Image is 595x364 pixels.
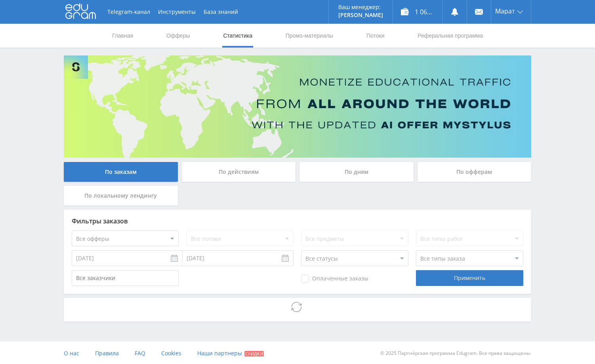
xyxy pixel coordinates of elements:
a: Промо-материалы [285,24,334,48]
div: По заказам [64,162,178,182]
span: О нас [64,349,79,357]
div: Применить [416,270,523,286]
img: Banner [64,55,531,158]
div: Фильтры заказов [72,217,523,225]
a: Офферы [166,24,191,48]
div: По офферам [418,162,532,182]
a: Главная [111,24,134,48]
p: Ваш менеджер: [338,4,383,10]
div: По дням [299,162,414,182]
a: Статистика [222,24,253,48]
span: Скидки [244,351,264,356]
span: FAQ [135,349,145,357]
span: Правила [95,349,119,357]
span: Наши партнеры [197,349,242,357]
div: По действиям [182,162,296,182]
div: По локальному лендингу [64,186,178,206]
span: Cookies [161,349,181,357]
a: Потоки [366,24,385,48]
span: Оплаченные заказы [301,275,368,283]
span: Марат [495,8,515,14]
input: Все заказчики [72,270,179,286]
a: Реферальная программа [417,24,484,48]
p: [PERSON_NAME] [338,12,383,18]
